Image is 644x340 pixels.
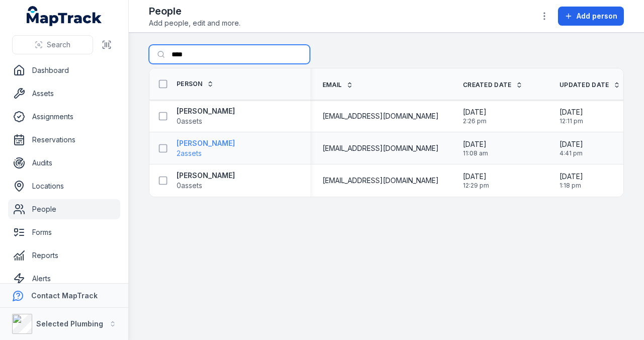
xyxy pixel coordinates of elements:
[8,222,120,242] a: Forms
[177,80,214,88] a: Person
[177,80,203,88] span: Person
[177,148,202,158] span: 2 assets
[323,81,353,89] a: Email
[463,172,489,190] time: 1/14/2025, 12:29:42 PM
[177,106,235,116] strong: [PERSON_NAME]
[8,107,120,127] a: Assignments
[559,172,583,190] time: 8/18/2025, 1:18:00 PM
[8,153,120,173] a: Audits
[463,107,487,125] time: 3/31/2025, 2:26:24 PM
[177,171,235,191] a: [PERSON_NAME]0assets
[463,139,488,149] span: [DATE]
[323,176,439,186] span: [EMAIL_ADDRESS][DOMAIN_NAME]
[559,107,583,125] time: 9/3/2025, 12:11:13 PM
[149,18,240,28] span: Add people, edit and more.
[8,269,120,289] a: Alerts
[177,171,235,181] strong: [PERSON_NAME]
[559,139,583,149] span: [DATE]
[558,7,624,26] button: Add person
[177,181,202,191] span: 0 assets
[8,199,120,219] a: People
[177,106,235,126] a: [PERSON_NAME]0assets
[463,149,488,157] span: 11:08 am
[31,291,98,300] strong: Contact MapTrack
[323,81,342,89] span: Email
[463,107,487,117] span: [DATE]
[559,139,583,157] time: 8/28/2025, 4:41:20 PM
[8,245,120,266] a: Reports
[8,176,120,196] a: Locations
[559,149,583,157] span: 4:41 pm
[8,60,120,80] a: Dashboard
[8,130,120,150] a: Reservations
[47,40,70,50] span: Search
[12,35,93,54] button: Search
[559,182,583,190] span: 1:18 pm
[36,319,103,328] strong: Selected Plumbing
[27,6,102,26] a: MapTrack
[577,11,617,21] span: Add person
[149,4,240,18] h2: People
[559,107,583,117] span: [DATE]
[177,138,235,148] strong: [PERSON_NAME]
[463,81,512,89] span: Created Date
[323,143,439,153] span: [EMAIL_ADDRESS][DOMAIN_NAME]
[463,117,487,125] span: 2:26 pm
[177,116,202,126] span: 0 assets
[559,81,609,89] span: Updated Date
[323,111,439,121] span: [EMAIL_ADDRESS][DOMAIN_NAME]
[463,139,488,157] time: 5/7/2025, 11:08:58 AM
[8,83,120,104] a: Assets
[559,117,583,125] span: 12:11 pm
[559,172,583,182] span: [DATE]
[463,81,523,89] a: Created Date
[559,81,620,89] a: Updated Date
[463,172,489,182] span: [DATE]
[463,182,489,190] span: 12:29 pm
[177,138,235,158] a: [PERSON_NAME]2assets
